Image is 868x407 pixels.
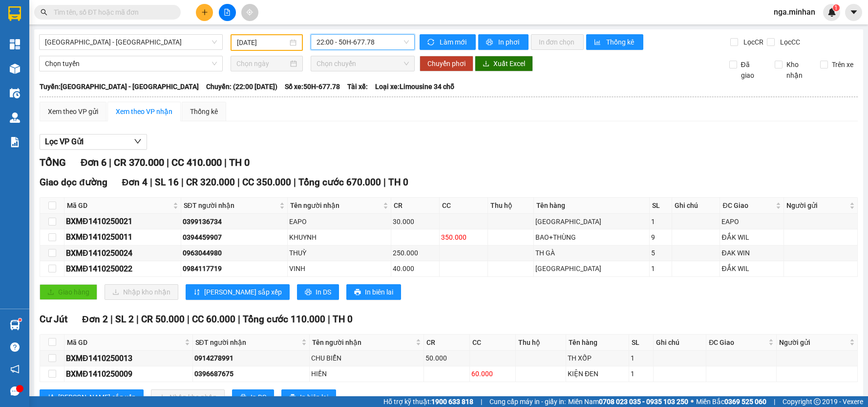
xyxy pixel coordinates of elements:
div: BAO+THÙNG [535,232,648,243]
span: notification [10,364,20,374]
button: downloadNhập kho nhận [105,284,178,300]
span: printer [354,289,361,296]
span: SĐT người nhận [184,200,277,211]
span: | [774,396,775,407]
span: | [167,157,169,168]
span: ĐC Giao [722,200,774,211]
button: bar-chartThống kê [586,34,643,50]
img: warehouse-icon [10,113,20,123]
div: 5 [651,248,670,258]
div: ĐẮK WIL [721,263,782,274]
span: TH 0 [388,177,408,188]
div: HIỀN [311,368,422,379]
span: Cung cấp máy in - giấy in: [489,396,566,407]
th: Ghi chú [672,198,720,214]
sup: 1 [833,4,840,11]
span: Trên xe [828,59,857,70]
div: 350.000 [441,232,486,243]
span: In DS [316,287,331,297]
th: Tên hàng [534,198,650,214]
span: In phơi [498,37,521,47]
span: Người gửi [779,337,847,348]
td: HIỀN [310,366,424,382]
div: Xem theo VP gửi [48,106,98,117]
td: VINH [288,261,392,277]
img: logo-vxr [8,6,21,21]
span: caret-down [849,8,858,17]
button: printerIn DS [297,284,339,300]
span: Tên người nhận [312,337,414,348]
span: | [109,157,111,168]
img: solution-icon [10,137,20,147]
th: SL [650,198,672,214]
span: Thống kê [606,37,635,47]
div: [GEOGRAPHIC_DATA] [535,263,648,274]
td: THUỲ [288,246,392,261]
div: BXMĐ1410250024 [66,247,179,259]
span: printer [289,394,296,402]
span: Mã GD [67,200,171,211]
img: icon-new-feature [827,8,836,17]
th: CC [470,335,516,351]
span: sort-ascending [193,289,200,296]
img: dashboard-icon [10,39,20,49]
div: 250.000 [393,248,438,258]
div: KHUYNH [289,232,390,243]
span: printer [486,39,494,46]
input: 14/10/2025 [237,37,287,48]
span: Kho nhận [783,59,813,81]
span: | [187,314,190,325]
input: Chọn ngày [236,58,288,69]
span: 22:00 - 50H-677.78 [317,35,409,49]
th: Thu hộ [516,335,566,351]
div: [GEOGRAPHIC_DATA] [535,216,648,227]
span: Chọn tuyến [45,56,217,71]
span: | [110,314,113,325]
button: Chuyển phơi [420,56,473,71]
button: Lọc VP Gửi [40,134,147,150]
th: CR [391,198,440,214]
span: Cư Jút [40,314,67,325]
span: message [10,386,20,396]
td: EAPO [288,214,392,229]
span: [PERSON_NAME] sắp xếp [204,287,282,297]
span: copyright [814,398,821,405]
span: down [134,137,142,145]
button: downloadNhập kho nhận [151,389,225,405]
span: question-circle [10,342,20,352]
td: BXMĐ1410250009 [64,366,193,382]
button: printerIn biên lai [281,389,336,405]
span: SL 2 [115,314,134,325]
span: Tổng cước 110.000 [243,314,325,325]
div: BXMĐ1410250021 [66,215,179,227]
div: 1 [651,216,670,227]
span: SL 16 [155,177,179,188]
sup: 1 [19,318,21,321]
td: BXMĐ1410250013 [64,351,193,366]
div: Thống kê [190,106,218,117]
img: warehouse-icon [10,88,20,98]
div: THUỲ [289,248,390,258]
span: Đơn 4 [122,177,148,188]
span: Lọc CR [740,37,765,47]
span: | [383,177,386,188]
div: BXMĐ1410250011 [66,231,179,243]
span: ⚪️ [691,400,694,404]
th: SL [629,335,654,351]
th: CR [424,335,470,351]
div: Xem theo VP nhận [116,106,172,117]
button: plus [196,4,213,21]
div: 0394459907 [183,232,286,243]
div: ĐẮK WIL [721,232,782,243]
span: printer [305,289,312,296]
th: Tên hàng [566,335,629,351]
td: BXMĐ1410250021 [64,214,181,229]
strong: 1900 633 818 [431,398,473,406]
span: | [181,177,184,188]
td: BXMĐ1410250024 [64,246,181,261]
span: In biên lai [365,287,393,297]
div: 1 [631,353,652,363]
span: Miền Bắc [696,396,766,407]
span: Tên người nhận [290,200,381,211]
span: | [136,314,139,325]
